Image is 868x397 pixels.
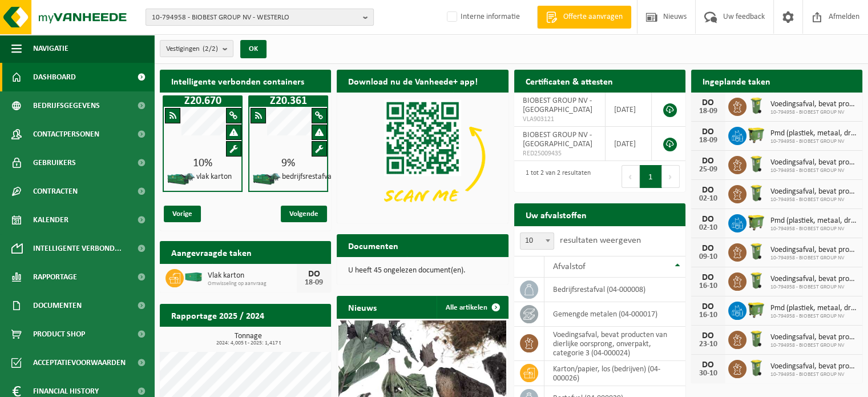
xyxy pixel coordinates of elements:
span: 10-794958 - BIOBEST GROUP NV [770,197,857,203]
h2: Rapportage 2025 / 2024 [160,304,276,326]
div: DO [697,127,720,137]
div: 16-10 [697,282,720,290]
span: Contracten [33,177,78,206]
div: DO [697,244,720,253]
img: WB-1100-HPE-GN-50 [746,212,766,232]
span: Voedingsafval, bevat producten van dierlijke oorsprong, onverpakt, categorie 3 [770,246,857,255]
span: Vorige [164,206,201,222]
span: 10-794958 - BIOBEST GROUP NV [770,138,857,145]
img: WB-0140-HPE-GN-50 [746,358,766,378]
img: HK-XZ-20-GN-01 [167,172,195,186]
span: Acceptatievoorwaarden [33,348,126,377]
td: gemengde metalen (04-000017) [544,302,685,327]
div: 02-10 [697,224,720,232]
td: [DATE] [605,127,652,161]
div: DO [697,157,720,166]
div: 16-10 [697,311,720,319]
label: Interne informatie [445,9,520,26]
span: Voedingsafval, bevat producten van dierlijke oorsprong, onverpakt, categorie 3 [770,362,857,371]
div: DO [302,270,325,279]
h1: Z20.361 [251,95,325,107]
span: 10 [520,232,554,250]
h2: Download nu de Vanheede+ app! [337,70,489,92]
img: WB-0140-HPE-GN-50 [746,183,766,203]
button: Previous [621,165,640,188]
h2: Ingeplande taken [691,70,782,92]
button: Next [662,165,680,188]
span: 10-794958 - BIOBEST GROUP NV [770,371,857,378]
h4: bedrijfsrestafval [282,173,333,181]
span: Kalender [33,206,68,234]
img: WB-0140-HPE-GN-50 [746,154,766,174]
div: DO [697,360,720,370]
img: WB-0140-HPE-GN-50 [746,271,766,290]
img: Download de VHEPlus App [337,93,508,221]
span: RED25009435 [523,149,597,158]
span: Navigatie [33,34,68,63]
div: DO [697,273,720,282]
span: Dashboard [33,63,76,91]
span: 10-794958 - BIOBEST GROUP NV [770,255,857,262]
h2: Nieuws [337,296,388,318]
span: Contactpersonen [33,120,99,149]
img: WB-1100-HPE-GN-50 [746,125,766,145]
span: 10 [520,233,554,249]
span: Rapportage [33,263,77,291]
span: 10-794958 - BIOBEST GROUP NV [770,226,857,232]
td: voedingsafval, bevat producten van dierlijke oorsprong, onverpakt, categorie 3 (04-000024) [544,327,685,361]
span: Documenten [33,291,82,320]
span: Bedrijfsgegevens [33,91,100,120]
span: Voedingsafval, bevat producten van dierlijke oorsprong, onverpakt, categorie 3 [770,275,857,284]
h2: Certificaten & attesten [514,70,624,92]
span: Product Shop [33,320,85,348]
div: 9% [249,158,327,169]
span: 10-794958 - BIOBEST GROUP NV [770,313,857,320]
span: Voedingsafval, bevat producten van dierlijke oorsprong, onverpakt, categorie 3 [770,100,857,109]
span: VLA903121 [523,115,597,124]
a: Bekijk rapportage [246,326,330,349]
span: 10-794958 - BIOBEST GROUP NV [770,342,857,349]
span: Omwisseling op aanvraag [208,280,297,287]
span: Voedingsafval, bevat producten van dierlijke oorsprong, onverpakt, categorie 3 [770,333,857,342]
span: Vestigingen [166,41,218,58]
div: DO [697,331,720,340]
span: 10-794958 - BIOBEST GROUP NV [770,167,857,174]
div: 02-10 [697,195,720,203]
div: DO [697,302,720,311]
button: 1 [640,165,662,188]
div: 18-09 [697,107,720,115]
div: 23-10 [697,340,720,348]
div: 09-10 [697,253,720,261]
img: WB-0140-HPE-GN-50 [746,96,766,115]
img: WB-1100-HPE-GN-50 [746,300,766,319]
div: 18-09 [302,279,325,287]
span: Intelligente verbond... [33,234,122,263]
a: Alle artikelen [437,296,507,319]
span: Pmd (plastiek, metaal, drankkartons) (bedrijven) [770,129,857,138]
span: BIOBEST GROUP NV - [GEOGRAPHIC_DATA] [523,131,592,149]
div: 30-10 [697,370,720,378]
img: WB-0140-HPE-GN-50 [746,329,766,348]
h2: Aangevraagde taken [160,241,263,263]
h2: Intelligente verbonden containers [160,70,331,92]
h2: Uw afvalstoffen [514,203,598,226]
button: OK [240,40,267,58]
span: 2024: 4,005 t - 2025: 1,417 t [165,340,331,346]
td: bedrijfsrestafval (04-000008) [544,278,685,302]
label: resultaten weergeven [560,236,641,245]
h1: Z20.670 [165,95,240,107]
img: WB-0140-HPE-GN-50 [746,242,766,261]
button: 10-794958 - BIOBEST GROUP NV - WESTERLO [146,9,374,26]
p: U heeft 45 ongelezen document(en). [348,267,496,275]
span: Voedingsafval, bevat producten van dierlijke oorsprong, onverpakt, categorie 3 [770,187,857,197]
count: (2/2) [203,45,218,53]
div: 10% [164,158,241,169]
span: Afvalstof [553,262,586,271]
span: Gebruikers [33,149,76,177]
button: Vestigingen(2/2) [160,40,233,57]
div: DO [697,215,720,224]
img: HK-XZ-20-GN-01 [252,172,281,186]
h3: Tonnage [165,332,331,346]
h4: vlak karton [196,173,232,181]
span: 10-794958 - BIOBEST GROUP NV - WESTERLO [152,9,358,26]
